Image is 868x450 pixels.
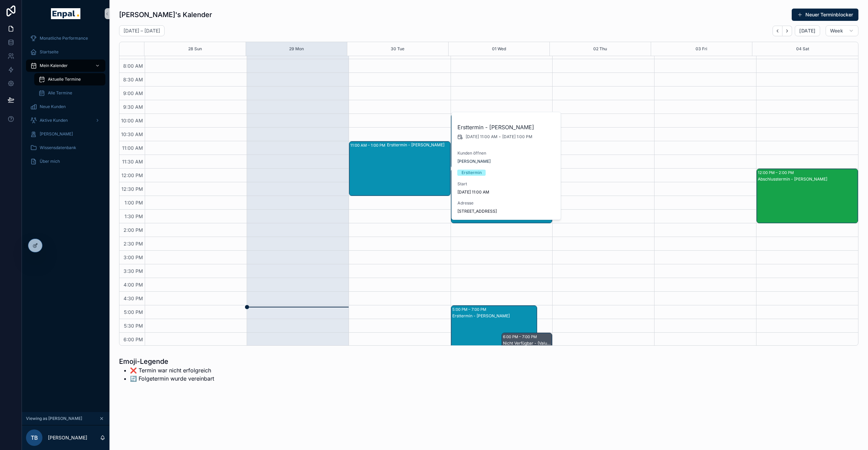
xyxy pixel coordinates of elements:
button: 30 Tue [391,42,404,56]
span: 12:00 PM [120,172,145,178]
span: 10:30 AM [119,131,145,137]
h1: [PERSON_NAME]'s Kalender [119,10,212,19]
li: ❌ Termin war nicht erfolgreich [130,366,214,374]
div: Ersttermin [462,170,482,176]
span: Viewing as [PERSON_NAME] [26,416,82,421]
span: [DATE] 1:00 PM [502,134,532,140]
span: 8:30 AM [121,77,145,82]
div: Abschlusstermin - [PERSON_NAME] [758,176,857,182]
span: 9:00 AM [121,90,145,96]
button: 04 Sat [796,42,809,56]
button: 29 Mon [289,42,304,56]
button: 02 Thu [593,42,607,56]
div: Ersttermin - [PERSON_NAME] [452,313,536,319]
span: Week [830,28,843,34]
span: 2:00 PM [122,227,145,233]
span: 11:00 AM [120,145,145,151]
div: 5:00 PM – 7:00 PMErsttermin - [PERSON_NAME] [451,306,537,360]
a: Mein Kalender [26,59,105,72]
li: 🔄️ Folgetermin wurde vereinbart [130,374,214,383]
button: 28 Sun [188,42,202,56]
span: Monatliche Performance [40,36,88,41]
span: Mein Kalender [40,63,68,68]
a: Aktive Kunden [26,114,105,127]
div: 12:00 PM – 2:00 PMAbschlusstermin - [PERSON_NAME] [757,169,858,223]
h2: Ersttermin - [PERSON_NAME] [457,123,556,131]
a: Aktuelle Termine [34,73,105,85]
span: [DATE] 11:00 AM [466,134,497,140]
a: Neue Kunden [26,101,105,113]
a: [PERSON_NAME] [26,128,105,140]
div: 12:00 PM – 2:00 PM [758,169,795,176]
span: 5:30 PM [122,323,145,329]
h1: Emoji-Legende [119,357,214,366]
span: TB [31,434,38,442]
span: 1:30 PM [123,213,145,219]
div: 6:00 PM – 7:00 PMNicht Verfügbar - (Value Call) [502,333,552,360]
div: 11:00 AM – 1:00 PMErsttermin - [PERSON_NAME] [349,142,450,196]
p: [PERSON_NAME] [48,434,87,441]
div: 6:00 PM – 7:00 PM [503,333,539,340]
span: [STREET_ADDRESS] [457,209,556,214]
span: 12:30 PM [120,186,145,192]
span: Adresse [457,200,556,206]
span: 11:30 AM [120,159,145,164]
span: Startseite [40,49,59,55]
span: 10:00 AM [119,118,145,123]
div: 11:00 AM – 1:00 PM [350,142,387,149]
a: Alle Termine [34,87,105,99]
h2: [DATE] – [DATE] [124,27,160,34]
div: 5:00 PM – 7:00 PM [452,306,488,313]
span: Wissensdatenbank [40,145,76,150]
button: [DATE] [795,25,820,36]
span: 4:00 PM [122,282,145,288]
span: 3:30 PM [122,268,145,274]
button: Back [773,26,782,36]
span: Über mich [40,159,60,164]
a: Über mich [26,155,105,168]
a: [PERSON_NAME] [457,159,491,164]
span: Alle Termine [48,90,72,96]
button: Week [826,25,858,36]
span: 9:30 AM [121,104,145,110]
button: 03 Fri [696,42,707,56]
span: [DATE] [799,28,815,34]
button: Next [782,26,792,36]
span: 5:00 PM [122,309,145,315]
span: 1:00 PM [123,200,145,206]
a: Monatliche Performance [26,32,105,44]
span: 8:00 AM [121,63,145,69]
span: Neue Kunden [40,104,66,109]
a: Startseite [26,46,105,58]
div: Ersttermin - [PERSON_NAME] [387,142,450,148]
button: 01 Wed [492,42,506,56]
span: 6:00 PM [122,336,145,342]
a: Wissensdatenbank [26,142,105,154]
span: Kunden öffnen [457,150,556,156]
span: - [499,134,501,140]
img: App logo [51,8,80,19]
span: Start [457,181,556,187]
div: Nicht Verfügbar - (Value Call) [503,341,552,346]
span: Aktive Kunden [40,118,68,123]
span: Aktuelle Termine [48,77,81,82]
span: [PERSON_NAME] [40,131,73,137]
span: 3:00 PM [122,254,145,260]
span: [DATE] 11:00 AM [457,189,556,195]
div: scrollable content [22,27,109,176]
span: 2:30 PM [122,241,145,247]
button: Neuer Terminblocker [792,9,858,21]
span: 4:30 PM [122,295,145,301]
